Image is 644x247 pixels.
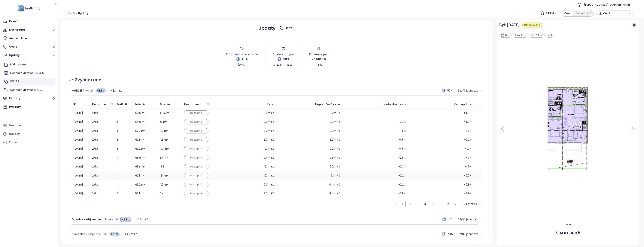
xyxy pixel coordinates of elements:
[73,165,83,168] a: [DATE]
[430,201,436,207] a: 5
[117,102,127,106] span: Podlaží
[184,110,208,116] div: Dostupné
[342,171,408,180] td: +2.2%
[125,232,137,236] span: +4.7m Kč
[342,126,408,135] td: +1.5%
[133,135,158,144] td: 62.1 m²
[10,88,43,92] span: Connect Vršovice 5,7,8,9
[68,10,75,17] span: Ceník
[464,111,472,115] span: +4.6%
[454,102,472,106] span: Celk. update
[71,89,82,92] span: Podlaží
[90,153,115,162] td: 2+kk
[342,135,408,144] td: +1.5%
[112,217,113,221] span: /
[574,11,593,16] div: Cena za m²
[458,89,478,93] p: 64 / 113 jednotek
[342,144,408,153] td: +1.5%
[513,33,528,38] div: 41.2 m²
[458,232,478,236] p: 62 / 80 jednotek
[73,129,83,133] a: [DATE]
[210,135,276,144] td: 8.9m Kč
[86,232,87,236] span: /
[73,183,83,186] a: [DATE]
[96,88,106,93] span: +3.3%
[133,180,158,189] td: 62.2 m²
[464,138,472,142] span: +0.2%
[463,201,481,207] span: 10 / strana
[394,203,396,205] span: left
[158,135,182,144] td: 11.3 m²
[445,201,451,207] li: 12
[10,80,19,83] span: L1FE 2,3
[71,100,90,108] th: ID
[342,153,408,162] td: +2.5%
[111,102,114,107] span: filter
[267,102,274,106] span: Cena
[133,117,158,126] td: 54.9 m²
[9,53,20,58] div: Updaty
[276,135,342,144] td: 8.9m Kč
[342,162,408,171] td: +2.3%
[115,126,133,135] td: 3
[464,129,472,133] span: +0.5%
[184,119,208,124] div: Dostupné
[400,201,406,207] a: 1
[17,5,41,12] img: logo
[480,89,483,92] span: right
[3,61,55,68] div: Přidat projekt
[184,155,208,160] div: Dostupné
[71,217,111,221] span: Orientace obývacího pokoje
[78,10,88,17] span: Updaty
[584,0,632,9] span: [EMAIL_ADDRESS][DOMAIN_NAME]
[115,162,133,171] td: 4
[9,140,19,145] div: Pomoc
[73,192,83,195] a: [DATE]
[184,146,208,151] div: Dostupné
[90,126,115,135] td: 2+kk
[210,171,276,180] td: 9.1m Kč
[206,102,210,107] span: filter
[90,162,115,171] td: 2+kk
[135,102,145,106] span: Interiér
[2,52,56,59] button: Updaty
[158,189,182,198] td: 6.4 m²
[276,180,342,189] td: 9.4m Kč
[3,78,55,85] div: L1FE 2,3
[465,164,472,169] span: +1.3%
[2,18,56,25] a: Domů
[543,86,591,171] img: Floor plan
[90,171,115,180] td: 2+kk
[115,153,133,162] td: 4
[76,10,77,17] span: /
[342,117,408,126] td: +2.7%
[546,11,557,16] span: S DPH
[454,203,456,205] span: right
[71,232,85,236] span: Dispozice
[115,135,133,144] td: 3
[499,223,636,227] span: Cena
[90,108,115,117] td: 2+kk
[448,217,456,221] span: 46%
[210,189,276,198] td: 8.2m Kč
[133,171,158,180] td: 62.1 m²
[2,103,56,111] a: Projekty
[407,201,413,207] li: 2
[210,162,276,171] td: 9.1m Kč
[464,174,472,178] span: +0.9%
[437,201,443,207] span: •••
[452,201,458,207] button: right
[465,147,472,151] span: +0.1%
[73,147,83,151] a: [DATE]
[316,64,317,66] span: caret-up
[562,11,574,16] div: Cena
[90,135,115,144] td: 2+kk
[210,153,276,162] td: 9.4m Kč
[115,189,133,198] td: 5
[158,171,182,180] td: 12.1 m²
[276,171,342,180] td: 9.1m Kč
[499,22,520,28] div: Byt [DATE]
[73,156,83,160] a: [DATE]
